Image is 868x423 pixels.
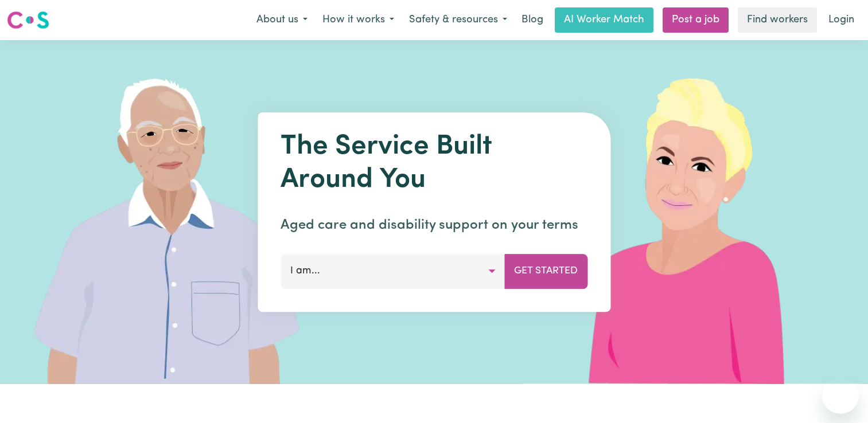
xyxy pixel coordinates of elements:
button: I am... [281,254,505,288]
a: Login [822,7,861,33]
button: About us [249,8,315,32]
a: Find workers [738,7,817,33]
a: Blog [515,7,550,33]
img: Careseekers logo [7,10,49,30]
button: Safety & resources [402,8,515,32]
a: AI Worker Match [555,7,653,33]
p: Aged care and disability support on your terms [281,215,587,236]
button: How it works [315,8,402,32]
h1: The Service Built Around You [281,131,587,197]
a: Careseekers logo [7,7,49,33]
button: Get Started [504,254,587,288]
iframe: 启动消息传送窗口的按钮 [822,377,859,414]
a: Post a job [663,7,729,33]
